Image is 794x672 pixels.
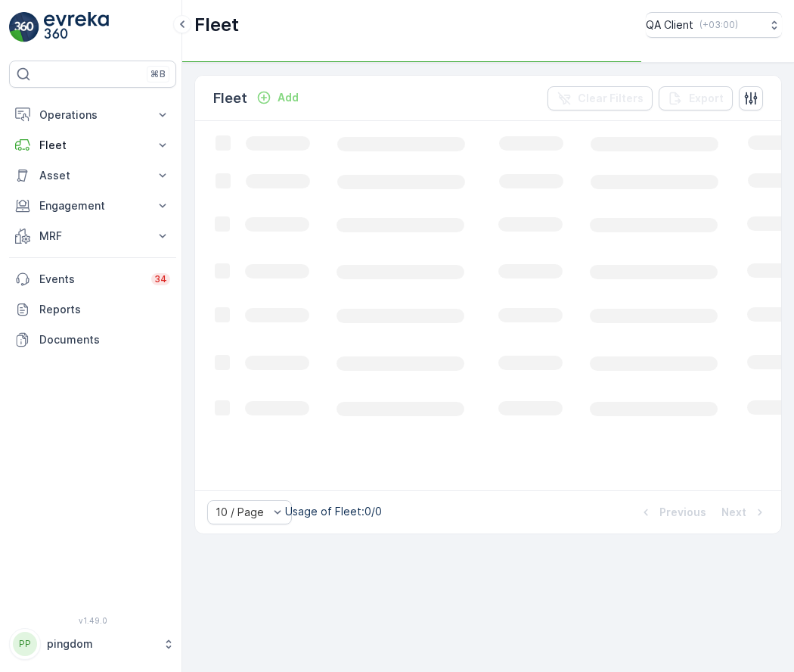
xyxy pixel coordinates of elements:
[721,505,746,520] p: Next
[547,86,653,110] button: Clear Filters
[9,100,176,130] button: Operations
[154,273,167,285] p: 34
[637,503,708,521] button: Previous
[39,302,170,317] p: Reports
[39,198,146,213] p: Engagement
[39,332,170,347] p: Documents
[9,325,176,355] a: Documents
[9,191,176,221] button: Engagement
[9,264,176,294] a: Events34
[13,632,37,656] div: PP
[659,505,706,520] p: Previous
[689,91,724,106] p: Export
[9,160,176,191] button: Asset
[213,88,247,109] p: Fleet
[39,229,146,244] p: MRF
[39,107,146,123] p: Operations
[285,504,382,519] p: Usage of Fleet : 0/0
[194,13,239,37] p: Fleet
[39,272,142,287] p: Events
[278,90,299,105] p: Add
[9,221,176,251] button: MRF
[150,68,166,80] p: ⌘B
[659,86,733,110] button: Export
[44,12,109,42] img: logo_light-DOdMpM7g.png
[9,616,176,625] span: v 1.49.0
[39,138,146,153] p: Fleet
[250,89,305,107] button: Add
[646,17,693,33] p: QA Client
[9,130,176,160] button: Fleet
[720,503,769,521] button: Next
[39,168,146,183] p: Asset
[578,91,644,106] p: Clear Filters
[9,12,39,42] img: logo
[9,294,176,325] a: Reports
[47,636,155,652] p: pingdom
[9,628,176,660] button: PPpingdom
[646,12,782,38] button: QA Client(+03:00)
[699,19,738,31] p: ( +03:00 )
